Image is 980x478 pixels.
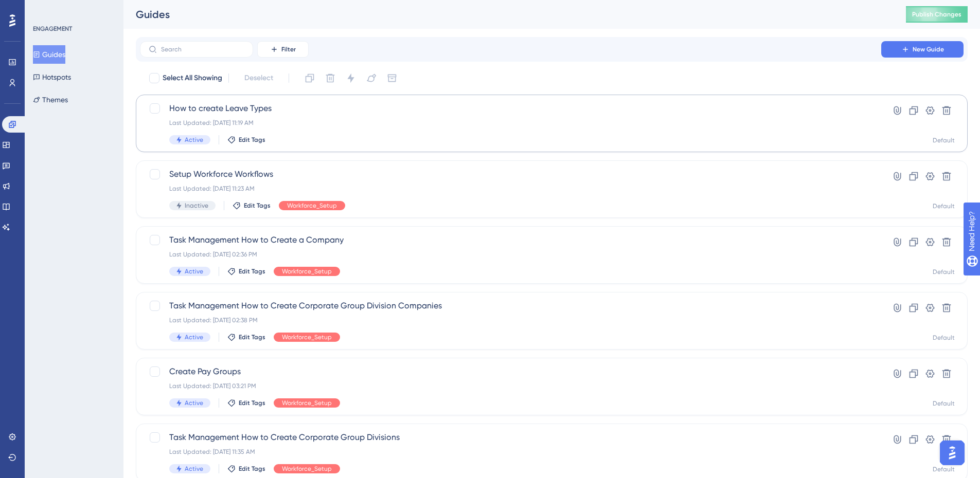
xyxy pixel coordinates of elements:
button: Themes [33,90,68,109]
span: Active [185,333,203,341]
button: Edit Tags [227,399,265,407]
span: Setup Workforce Workflows [169,168,852,180]
span: Select All Showing [163,72,222,84]
span: Workforce_Setup [282,267,332,275]
span: Edit Tags [239,136,265,144]
span: Deselect [244,72,273,84]
span: Filter [281,45,296,53]
span: Active [185,267,203,275]
span: Inactive [185,201,208,210]
span: Edit Tags [239,333,265,341]
iframe: UserGuiding AI Assistant Launcher [937,437,968,468]
span: Active [185,136,203,144]
span: How to create Leave Types [169,102,852,115]
div: Default [933,334,955,342]
div: Last Updated: [DATE] 11:19 AM [169,119,852,127]
span: Workforce_Setup [282,399,332,407]
button: Guides [33,45,65,64]
span: Active [185,399,203,407]
span: Task Management How to Create a Company [169,234,852,246]
span: Create Pay Groups [169,365,852,378]
div: Last Updated: [DATE] 02:36 PM [169,250,852,259]
span: Need Help? [24,3,64,15]
div: Default [933,268,955,276]
span: Publish Changes [912,10,961,19]
div: ENGAGEMENT [33,25,72,33]
div: Guides [136,7,880,22]
div: Last Updated: [DATE] 02:38 PM [169,316,852,324]
span: Workforce_Setup [287,201,337,210]
input: Search [161,46,244,53]
span: Task Management How to Create Corporate Group Division Companies [169,300,852,312]
div: Default [933,202,955,210]
button: Hotspots [33,68,71,86]
button: Edit Tags [227,465,265,473]
span: Active [185,465,203,473]
div: Last Updated: [DATE] 11:35 AM [169,448,852,456]
div: Default [933,136,955,144]
span: Edit Tags [239,465,265,473]
button: Edit Tags [227,333,265,341]
button: Deselect [235,69,282,87]
div: Default [933,465,955,473]
span: Workforce_Setup [282,333,332,341]
button: Filter [257,41,309,58]
button: Edit Tags [227,136,265,144]
span: Workforce_Setup [282,465,332,473]
button: Publish Changes [906,6,968,23]
span: New Guide [913,45,944,53]
span: Edit Tags [239,267,265,275]
div: Default [933,399,955,408]
button: New Guide [881,41,964,58]
span: Edit Tags [239,399,265,407]
div: Last Updated: [DATE] 03:21 PM [169,382,852,390]
span: Task Management How to Create Corporate Group Divisions [169,431,852,444]
button: Edit Tags [227,267,265,275]
span: Edit Tags [244,201,271,210]
div: Last Updated: [DATE] 11:23 AM [169,185,852,193]
button: Edit Tags [233,201,271,210]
